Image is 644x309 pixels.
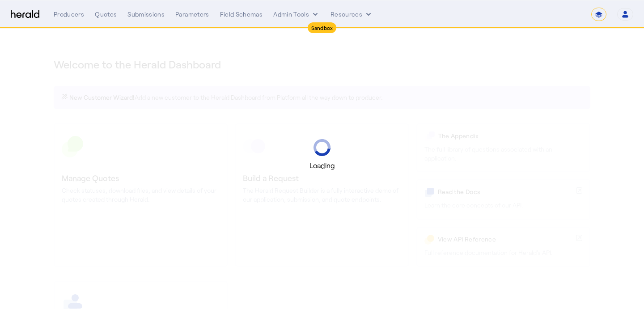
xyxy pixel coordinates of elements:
button: internal dropdown menu [273,10,320,19]
div: Field Schemas [220,10,263,19]
div: Submissions [127,10,165,19]
div: Quotes [95,10,117,19]
div: Producers [54,10,84,19]
button: Resources dropdown menu [330,10,373,19]
div: Parameters [175,10,209,19]
div: Sandbox [308,22,337,33]
img: Herald Logo [11,10,39,19]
